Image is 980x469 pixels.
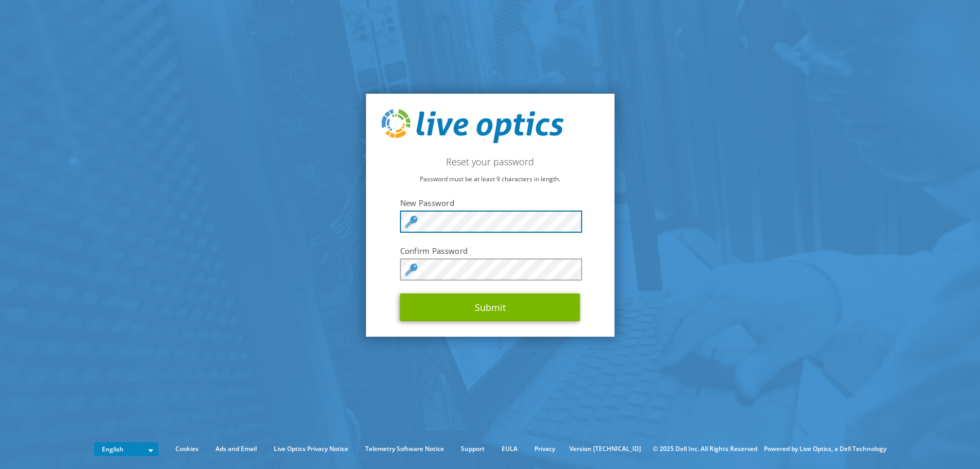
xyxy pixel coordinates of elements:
[208,443,264,455] a: Ads and Email
[266,443,356,455] a: Live Optics Privacy Notice
[527,443,563,455] a: Privacy
[381,156,599,167] h2: Reset your password
[168,443,206,455] a: Cookies
[564,443,646,455] li: Version [TECHNICAL_ID]
[381,173,599,185] p: Password must be at least 9 characters in length.
[400,293,580,321] button: Submit
[400,198,580,208] label: New Password
[494,443,525,455] a: EULA
[381,109,563,143] img: live_optics_svg.svg
[358,443,452,455] a: Telemetry Software Notice
[453,443,492,455] a: Support
[400,246,580,256] label: Confirm Password
[648,443,762,455] li: © 2025 Dell Inc. All Rights Reserved
[764,443,886,455] li: Powered by Live Optics, a Dell Technology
